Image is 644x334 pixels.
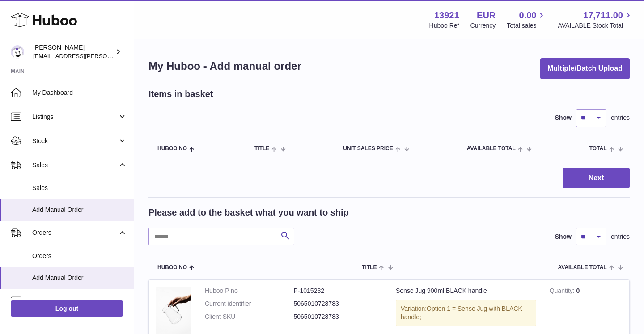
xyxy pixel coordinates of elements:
[32,252,127,260] span: Orders
[507,9,547,30] a: 0.00 Total sales
[32,137,118,145] span: Stock
[32,161,118,169] span: Sales
[148,59,301,73] h1: My Huboo - Add manual order
[32,113,118,121] span: Listings
[429,21,459,30] div: Huboo Ref
[205,287,294,295] dt: Huboo P no
[205,313,294,321] dt: Client SKU
[434,9,459,21] strong: 13921
[32,206,127,214] span: Add Manual Order
[205,300,294,308] dt: Current identifier
[519,9,537,21] span: 0.00
[540,58,630,79] button: Multiple/Batch Upload
[611,114,630,122] span: entries
[555,114,572,122] label: Show
[294,313,383,321] dd: 5065010728783
[396,300,536,326] div: Variation:
[32,89,127,97] span: My Dashboard
[558,21,633,30] span: AVAILABLE Stock Total
[32,228,118,237] span: Orders
[589,146,607,152] span: Total
[157,146,187,152] span: Huboo no
[33,52,179,59] span: [EMAIL_ADDRESS][PERSON_NAME][DOMAIN_NAME]
[558,265,607,271] span: AVAILABLE Total
[563,168,630,189] button: Next
[157,265,187,271] span: Huboo no
[583,9,623,21] span: 17,711.00
[294,287,383,295] dd: P-1015232
[148,88,213,100] h2: Items in basket
[555,233,572,241] label: Show
[362,265,377,271] span: Title
[470,21,496,30] div: Currency
[11,45,24,59] img: europe@orea.uk
[32,296,127,305] span: Usage
[558,9,633,30] a: 17,711.00 AVAILABLE Stock Total
[11,300,123,317] a: Log out
[477,9,496,21] strong: EUR
[611,233,630,241] span: entries
[33,43,114,60] div: [PERSON_NAME]
[507,21,547,30] span: Total sales
[254,146,269,152] span: Title
[343,146,393,152] span: Unit Sales Price
[32,184,127,192] span: Sales
[550,287,576,296] strong: Quantity
[148,207,349,219] h2: Please add to the basket what you want to ship
[467,146,516,152] span: AVAILABLE Total
[401,305,522,321] span: Option 1 = Sense Jug with BLACK handle;
[32,274,127,282] span: Add Manual Order
[294,300,383,308] dd: 5065010728783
